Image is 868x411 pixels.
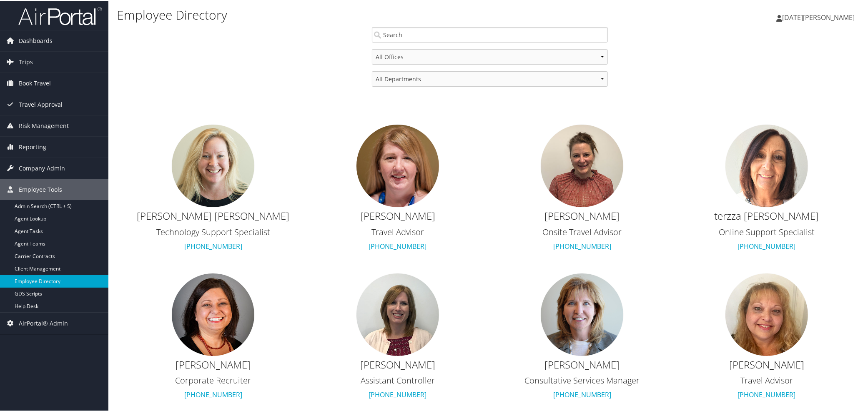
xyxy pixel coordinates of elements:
a: [PHONE_NUMBER] [369,389,426,398]
img: airportal-logo.png [18,5,102,25]
h2: [PERSON_NAME] [310,357,486,371]
img: cherise-benson.jpg [171,272,255,356]
span: Company Admin [19,157,65,178]
span: AirPortal® Admin [19,312,68,333]
h3: Travel Advisor [679,374,855,386]
h2: [PERSON_NAME] [310,208,486,222]
a: [DATE][PERSON_NAME] [776,4,863,29]
h3: Corporate Recruiter [125,374,301,386]
h2: [PERSON_NAME] [679,357,855,371]
span: Reporting [19,136,46,157]
h3: Assistant Controller [310,374,486,386]
img: lanea-blosser.jpg [725,272,808,356]
a: [PHONE_NUMBER] [553,241,611,250]
a: [PHONE_NUMBER] [184,241,242,250]
span: Book Travel [19,72,51,93]
span: Dashboards [19,30,53,50]
h3: Consultative Services Manager [494,374,670,386]
img: sara-adams.jpg [171,123,255,207]
h2: [PERSON_NAME] [PERSON_NAME] [125,208,301,222]
img: venessa-alvey.jpg [540,123,624,207]
img: wendy-black.jpg [356,272,439,356]
h3: Online Support Specialist [679,226,855,237]
h2: terzza [PERSON_NAME] [679,208,855,222]
span: Travel Approval [19,93,63,114]
a: [PHONE_NUMBER] [738,389,795,398]
span: [DATE][PERSON_NAME] [782,12,855,21]
h3: Onsite Travel Advisor [494,226,670,237]
h2: [PERSON_NAME] [494,357,670,371]
h3: Travel Advisor [310,226,486,237]
a: [PHONE_NUMBER] [553,389,611,398]
a: [PHONE_NUMBER] [184,389,242,398]
h2: [PERSON_NAME] [125,357,301,371]
h2: [PERSON_NAME] [494,208,670,222]
input: Search [372,26,608,42]
img: terry-aston.jpg [725,123,808,207]
span: Trips [19,51,33,72]
img: sue-schroeder.jpg [540,272,624,356]
h1: Employee Directory [117,5,614,23]
h3: Technology Support Specialist [125,226,301,237]
span: Employee Tools [19,178,62,199]
a: [PHONE_NUMBER] [369,241,426,250]
a: [PHONE_NUMBER] [738,241,795,250]
span: Risk Management [19,115,69,135]
img: donna-alford.jpg [356,123,439,207]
